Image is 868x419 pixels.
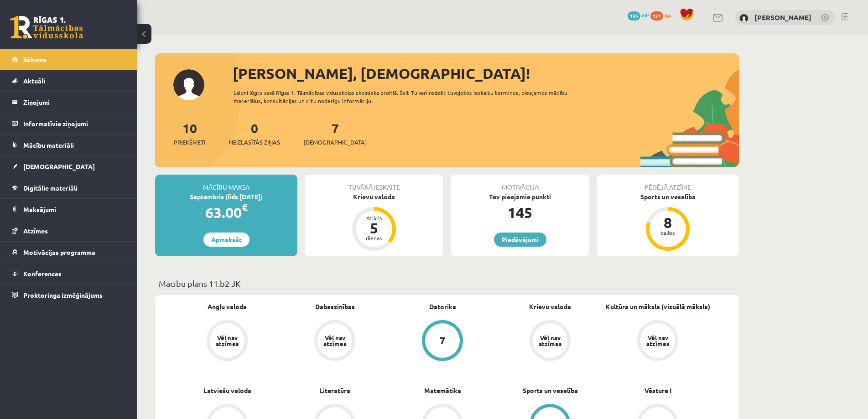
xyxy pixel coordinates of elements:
[12,220,125,241] a: Atzīmes
[12,134,125,155] a: Mācību materiāli
[304,120,367,147] a: 7[DEMOGRAPHIC_DATA]
[23,141,74,149] span: Mācību materiāli
[23,269,62,278] span: Konferences
[23,291,103,299] span: Proktoringa izmēģinājums
[242,201,248,214] span: €
[12,92,125,113] a: Ziņojumi
[23,248,95,256] span: Motivācijas programma
[628,11,640,21] span: 145
[23,55,47,63] span: Sākums
[155,192,297,202] div: Septembris (līdz [DATE])
[234,88,584,105] div: Laipni lūgts savā Rīgas 1. Tālmācības vidusskolas skolnieka profilā. Šeit Tu vari redzēt tuvojošo...
[494,233,546,247] a: Piedāvājumi
[754,13,811,22] a: [PERSON_NAME]
[208,302,247,311] a: Angļu valoda
[440,336,446,346] div: 7
[389,320,496,363] a: 7
[451,202,589,223] div: 145
[173,320,281,363] a: Vēl nav atzīmes
[360,221,388,235] div: 5
[12,177,125,198] a: Digitālie materiāli
[23,113,125,134] legend: Informatīvie ziņojumi
[23,162,95,171] span: [DEMOGRAPHIC_DATA]
[12,70,125,91] a: Aktuāli
[12,199,125,220] a: Maksājumi
[529,302,571,311] a: Krievu valoda
[305,192,443,252] a: Krievu valoda Atlicis 5 dienas
[654,230,681,235] div: balles
[12,49,125,70] a: Sākums
[229,138,280,147] span: Neizlasītās ziņas
[12,263,125,284] a: Konferences
[597,175,739,192] div: Pēdējā atzīme
[23,199,125,220] legend: Maksājumi
[654,215,681,230] div: 8
[523,386,578,395] a: Sports un veselība
[650,11,663,21] span: 121
[12,156,125,177] a: [DEMOGRAPHIC_DATA]
[233,62,739,84] div: [PERSON_NAME], [DEMOGRAPHIC_DATA]!
[597,192,739,252] a: Sports un veselība 8 balles
[424,386,461,395] a: Matemātika
[214,335,240,347] div: Vēl nav atzīmes
[642,11,649,19] span: mP
[174,120,205,147] a: 10Priekšmeti
[739,14,748,23] img: Kristiāna Ozola
[451,175,589,192] div: Motivācija
[23,184,78,192] span: Digitālie materiāli
[203,386,251,395] a: Latviešu valoda
[23,92,125,113] legend: Ziņojumi
[203,233,249,247] a: Apmaksāt
[360,235,388,241] div: dienas
[606,302,710,311] a: Kultūra un māksla (vizuālā māksla)
[645,386,671,395] a: Vēsture I
[315,302,355,311] a: Dabaszinības
[12,113,125,134] a: Informatīvie ziņojumi
[155,175,297,192] div: Mācību maksa
[645,335,670,347] div: Vēl nav atzīmes
[650,11,675,19] a: 121 xp
[10,16,83,39] a: Rīgas 1. Tālmācības vidusskola
[155,202,297,223] div: 63.00
[304,138,367,147] span: [DEMOGRAPHIC_DATA]
[229,120,280,147] a: 0Neizlasītās ziņas
[604,320,712,363] a: Vēl nav atzīmes
[305,175,443,192] div: Tuvākā ieskaite
[305,192,443,202] div: Krievu valoda
[281,320,389,363] a: Vēl nav atzīmes
[23,227,48,235] span: Atzīmes
[322,335,348,347] div: Vēl nav atzīmes
[628,11,649,19] a: 145 mP
[12,242,125,263] a: Motivācijas programma
[319,386,350,395] a: Literatūra
[451,192,589,202] div: Tev pieejamie punkti
[360,215,388,221] div: Atlicis
[429,302,456,311] a: Datorika
[159,277,735,290] p: Mācību plāns 11.b2 JK
[174,138,205,147] span: Priekšmeti
[665,11,670,19] span: xp
[12,285,125,305] a: Proktoringa izmēģinājums
[496,320,604,363] a: Vēl nav atzīmes
[23,77,45,85] span: Aktuāli
[597,192,739,202] div: Sports un veselība
[537,335,563,347] div: Vēl nav atzīmes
